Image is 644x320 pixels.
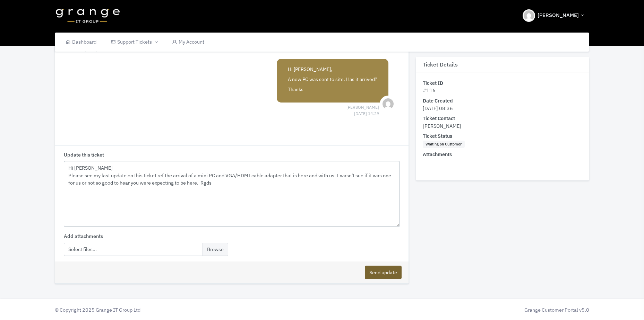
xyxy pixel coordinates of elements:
[523,9,535,22] img: Header Avatar
[423,105,453,112] span: [DATE] 08:36
[423,123,461,129] span: [PERSON_NAME]
[288,66,377,73] p: Hi [PERSON_NAME],
[423,133,582,140] dt: Ticket Status
[518,3,589,28] button: [PERSON_NAME]
[423,115,582,123] dt: Ticket Contact
[423,87,436,94] span: #116
[288,86,377,93] p: Thanks
[103,33,164,52] a: Support Tickets
[64,151,104,159] label: Update this ticket
[326,306,590,314] div: Grange Customer Portal v5.0
[423,141,465,148] span: Waiting on Customer
[423,79,582,87] dt: Ticket ID
[538,11,579,19] span: [PERSON_NAME]
[423,151,582,159] dt: Attachments
[365,266,402,279] button: Send update
[51,306,322,314] div: © Copyright 2025 Grange IT Group Ltd
[423,97,582,105] dt: Date Created
[165,33,212,52] a: My Account
[346,104,379,110] span: [PERSON_NAME] [DATE] 14:29
[288,76,377,83] p: A new PC was sent to site. Has it arrived?
[64,232,103,240] label: Add attachments
[416,57,589,72] h3: Ticket Details
[58,33,104,52] a: Dashboard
